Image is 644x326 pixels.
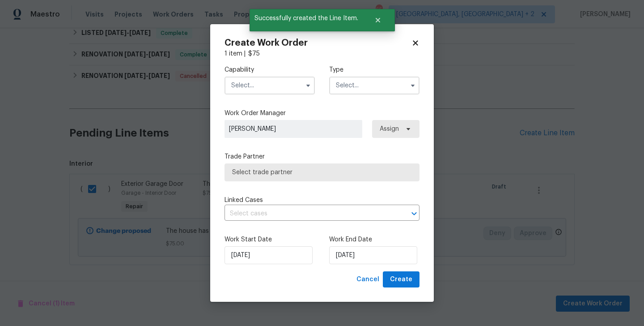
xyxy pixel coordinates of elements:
[363,11,393,29] button: Close
[225,65,315,74] label: Capability
[225,109,419,118] label: Work Order Manager
[225,235,315,244] label: Work Start Date
[329,246,417,264] input: M/D/YYYY
[229,124,358,133] span: [PERSON_NAME]
[225,39,411,47] h2: Create Work Order
[329,65,419,74] label: Type
[225,152,419,161] label: Trade Partner
[407,80,418,91] button: Show options
[329,77,419,94] input: Select...
[390,274,412,285] span: Create
[225,207,394,221] input: Select cases
[383,271,419,288] button: Create
[329,235,419,244] label: Work End Date
[225,49,419,58] div: 1 item |
[225,196,263,205] span: Linked Cases
[408,207,420,220] button: Open
[225,77,315,94] input: Select...
[232,168,412,177] span: Select trade partner
[250,9,363,28] span: Successfully created the Line Item.
[303,80,314,91] button: Show options
[356,274,379,285] span: Cancel
[380,124,399,133] span: Assign
[353,271,383,288] button: Cancel
[248,51,260,57] span: $ 75
[225,246,313,264] input: M/D/YYYY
